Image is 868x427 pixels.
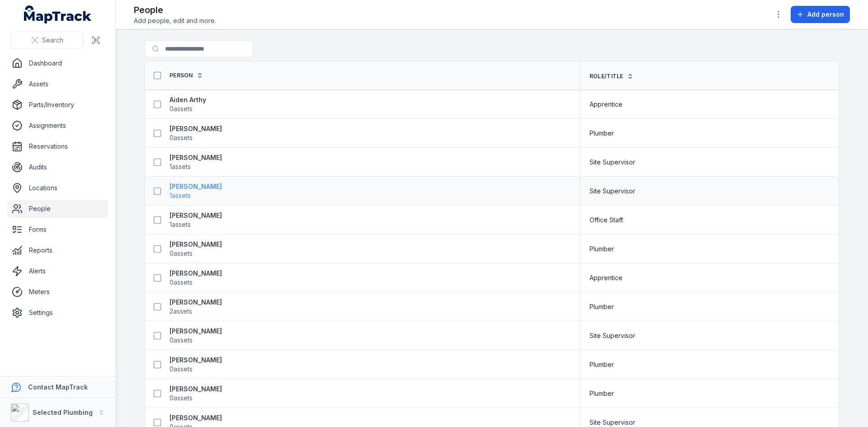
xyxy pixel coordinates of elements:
h2: People [134,4,216,16]
a: Role/Title [590,73,633,80]
a: [PERSON_NAME]0assets [170,385,222,403]
a: [PERSON_NAME]0assets [170,356,222,374]
strong: Selected Plumbing [33,408,93,416]
a: People [7,200,108,218]
span: Plumber [590,302,614,311]
a: [PERSON_NAME]0assets [170,327,222,345]
span: Search [42,36,63,45]
span: Site Supervisor [590,331,635,340]
strong: [PERSON_NAME] [170,385,222,394]
a: Forms [7,221,108,239]
span: Add person [807,10,844,19]
a: Assignments [7,117,108,135]
strong: [PERSON_NAME] [170,327,222,336]
span: 0 assets [170,249,193,258]
span: 0 assets [170,394,193,403]
strong: Aiden Arthy [170,95,206,104]
span: 0 assets [170,278,193,287]
a: Alerts [7,262,108,280]
strong: Contact MapTrack [28,383,88,391]
strong: [PERSON_NAME] [170,240,222,249]
a: Dashboard [7,54,108,72]
a: Person [170,72,203,79]
span: 1 assets [170,191,191,200]
button: Search [11,32,84,49]
span: 0 assets [170,365,193,374]
a: [PERSON_NAME]1assets [170,182,222,200]
a: [PERSON_NAME]0assets [170,269,222,287]
span: Site Supervisor [590,418,635,427]
a: MapTrack [24,5,92,23]
a: Parts/Inventory [7,96,108,114]
a: Aiden Arthy0assets [170,95,206,113]
a: [PERSON_NAME]1assets [170,153,222,171]
span: Site Supervisor [590,158,635,167]
a: [PERSON_NAME]0assets [170,240,222,258]
span: 2 assets [170,307,192,316]
span: 0 assets [170,133,193,142]
span: Role/Title [590,73,623,80]
span: Apprentice [590,273,623,282]
span: Apprentice [590,100,623,109]
span: Office Staff. [590,216,624,225]
a: Meters [7,283,108,301]
span: Plumber [590,244,614,253]
strong: [PERSON_NAME] [170,356,222,365]
strong: [PERSON_NAME] [170,298,222,307]
strong: [PERSON_NAME] [170,211,222,220]
a: Reservations [7,137,108,155]
span: Add people, edit and more. [134,16,216,25]
a: [PERSON_NAME]0assets [170,124,222,142]
span: 1 assets [170,220,191,229]
strong: [PERSON_NAME] [170,269,222,278]
strong: [PERSON_NAME] [170,124,222,133]
a: Reports [7,241,108,259]
a: Assets [7,75,108,93]
a: Audits [7,158,108,176]
span: Plumber [590,129,614,138]
a: [PERSON_NAME]2assets [170,298,222,316]
span: Site Supervisor [590,187,635,196]
span: Plumber [590,360,614,369]
span: 0 assets [170,336,193,345]
a: Locations [7,179,108,197]
span: 0 assets [170,104,193,113]
span: Person [170,72,193,79]
a: [PERSON_NAME]1assets [170,211,222,229]
strong: [PERSON_NAME] [170,182,222,191]
strong: [PERSON_NAME] [170,413,222,422]
span: 1 assets [170,162,191,171]
span: Plumber [590,389,614,398]
strong: [PERSON_NAME] [170,153,222,162]
button: Add person [791,6,850,23]
a: Settings [7,304,108,322]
